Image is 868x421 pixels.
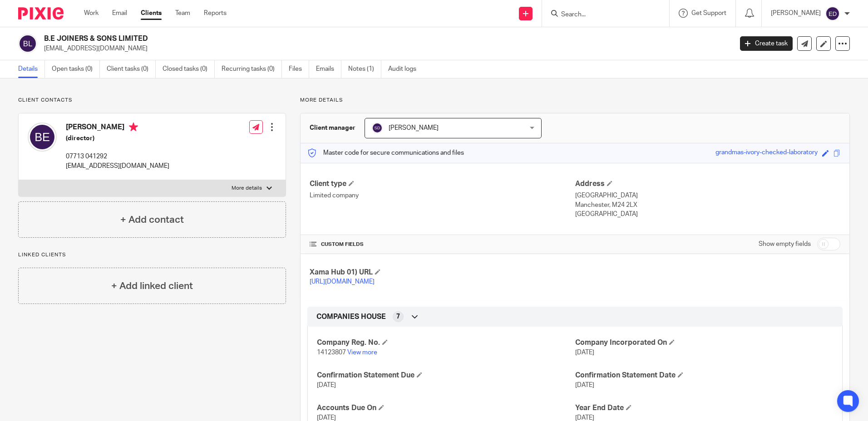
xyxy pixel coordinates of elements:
[317,338,575,348] h4: Company Reg. No.
[310,179,575,189] h4: Client type
[204,9,227,18] a: Reports
[348,60,381,78] a: Notes (1)
[347,349,377,356] a: View more
[316,60,341,78] a: Emails
[740,36,793,51] a: Create task
[18,60,45,78] a: Details
[372,122,383,133] img: svg%3E
[66,134,169,143] h5: (director)
[310,268,575,277] h4: Xama Hub 01) URL
[317,403,575,413] h4: Accounts Due On
[300,97,850,104] p: More details
[310,123,355,132] h3: Client manager
[575,371,833,380] h4: Confirmation Statement Date
[307,148,464,157] p: Master code for secure communications and files
[575,382,594,388] span: [DATE]
[129,122,138,132] i: Primary
[575,201,840,210] p: Manchester, M24 2LX
[44,44,726,53] p: [EMAIL_ADDRESS][DOMAIN_NAME]
[107,60,156,78] a: Client tasks (0)
[112,9,127,18] a: Email
[316,312,386,322] span: COMPANIES HOUSE
[388,60,423,78] a: Audit logs
[310,241,575,248] h4: CUSTOM FIELDS
[317,415,336,421] span: [DATE]
[317,382,336,388] span: [DATE]
[575,349,594,356] span: [DATE]
[66,152,169,161] p: 07713 041292
[310,279,375,285] a: [URL][DOMAIN_NAME]
[163,60,215,78] a: Closed tasks (0)
[691,10,726,16] span: Get Support
[575,210,840,219] p: [GEOGRAPHIC_DATA]
[66,162,169,171] p: [EMAIL_ADDRESS][DOMAIN_NAME]
[18,34,37,53] img: svg%3E
[111,279,193,293] h4: + Add linked client
[759,240,811,249] label: Show empty fields
[771,9,821,18] p: [PERSON_NAME]
[44,34,590,44] h2: B.E JOINERS & SONS LIMITED
[575,338,833,348] h4: Company Incorporated On
[575,191,840,200] p: [GEOGRAPHIC_DATA]
[18,7,64,20] img: Pixie
[575,403,833,413] h4: Year End Date
[66,122,169,134] h4: [PERSON_NAME]
[560,11,642,19] input: Search
[222,60,282,78] a: Recurring tasks (0)
[310,191,575,200] p: Limited company
[232,185,262,192] p: More details
[289,60,309,78] a: Files
[175,9,190,18] a: Team
[84,9,99,18] a: Work
[715,148,818,158] div: grandmas-ivory-checked-laboratory
[575,179,840,189] h4: Address
[52,60,100,78] a: Open tasks (0)
[575,415,594,421] span: [DATE]
[18,97,286,104] p: Client contacts
[389,125,439,131] span: [PERSON_NAME]
[28,122,57,152] img: svg%3E
[141,9,162,18] a: Clients
[18,251,286,259] p: Linked clients
[396,312,400,321] span: 7
[825,6,840,21] img: svg%3E
[317,349,346,356] span: 14123807
[120,213,184,227] h4: + Add contact
[317,371,575,380] h4: Confirmation Statement Due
